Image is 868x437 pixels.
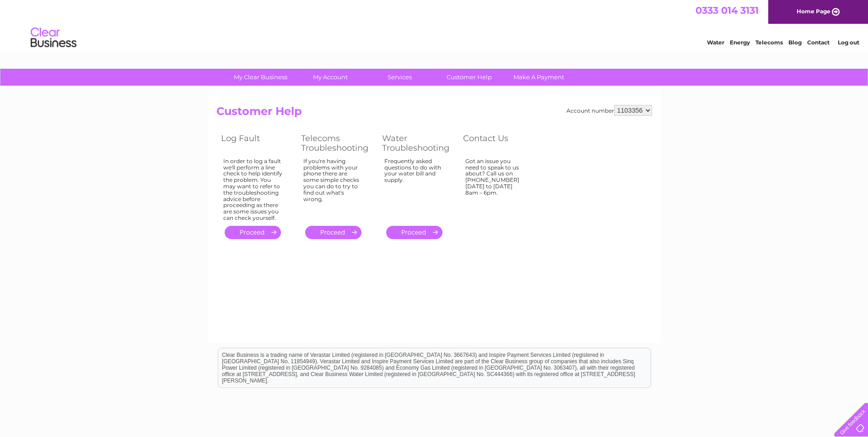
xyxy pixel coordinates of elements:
div: Account number [566,105,652,116]
div: In order to log a fault we'll perform a line check to help identify the problem. You may want to ... [223,158,283,221]
th: Water Troubleshooting [377,131,458,155]
div: Clear Business is a trading name of Verastar Limited (registered in [GEOGRAPHIC_DATA] No. 3667643... [218,5,651,44]
th: Log Fault [216,131,297,155]
a: 0333 014 3131 [695,5,759,16]
a: Contact [807,39,830,46]
a: . [386,226,442,239]
a: . [225,226,281,239]
th: Contact Us [458,131,539,155]
a: Blog [788,39,802,46]
th: Telecoms Troubleshooting [297,131,377,155]
a: Log out [838,39,859,46]
img: logo.png [30,24,77,52]
a: My Account [292,69,368,86]
div: If you're having problems with your phone there are some simple checks you can do to try to find ... [303,158,364,218]
a: Water [707,39,724,46]
a: My Clear Business [223,69,298,86]
a: . [305,226,361,239]
a: Services [362,69,437,86]
a: Customer Help [431,69,507,86]
a: Make A Payment [501,69,577,86]
a: Telecoms [755,39,783,46]
div: Got an issue you need to speak to us about? Call us on [PHONE_NUMBER] [DATE] to [DATE] 8am – 6pm. [465,158,525,218]
div: Frequently asked questions to do with your water bill and supply. [384,158,445,218]
a: Energy [730,39,750,46]
h2: Customer Help [216,105,652,122]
